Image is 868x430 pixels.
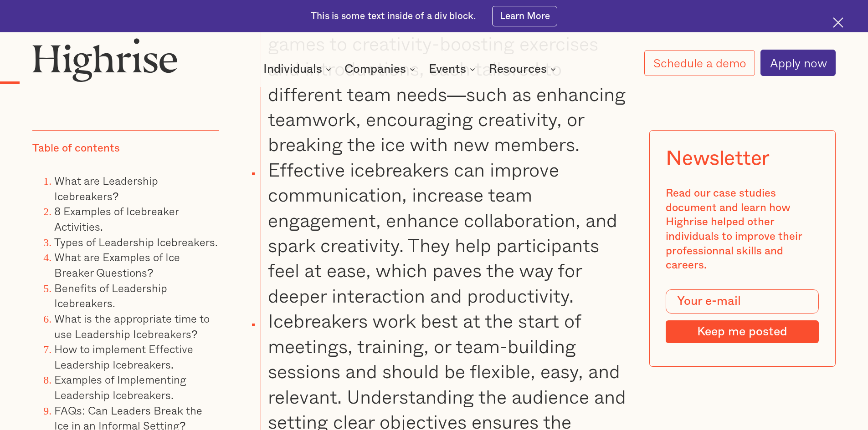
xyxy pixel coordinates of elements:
div: Resources [489,64,547,75]
a: Schedule a demo [644,50,755,76]
form: Modal Form [666,289,819,343]
div: Individuals [263,64,322,75]
input: Keep me posted [666,320,819,343]
div: Table of contents [32,142,120,156]
input: Your e-mail [666,289,819,314]
img: Highrise logo [32,38,177,81]
img: Cross icon [833,17,843,28]
div: Events [429,64,466,75]
a: Benefits of Leadership Icebreakers. [54,279,167,312]
a: Learn More [492,6,557,26]
div: Events [429,64,478,75]
div: Newsletter [666,147,770,170]
div: Resources [489,64,559,75]
div: Companies [344,64,406,75]
div: Read our case studies document and learn how Highrise helped other individuals to improve their p... [666,187,819,273]
a: How to implement Effective Leadership Icebreakers. [54,340,193,373]
a: Examples of Implementing Leadership Icebreakers. [54,371,186,403]
div: Individuals [263,64,334,75]
a: What are Leadership Icebreakers? [54,172,158,204]
li: Effective icebreakers can improve communication, increase team engagement, enhance collaboration,... [261,157,629,309]
a: Types of Leadership Icebreakers. [54,233,218,250]
a: 8 Examples of Icebreaker Activities. [54,202,179,235]
a: Apply now [760,50,836,76]
div: This is some text inside of a div block. [311,10,476,23]
a: What are Examples of Ice Breaker Questions? [54,248,180,281]
a: What is the appropriate time to use Leadership Icebreakers? [54,310,210,342]
div: Companies [344,64,418,75]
